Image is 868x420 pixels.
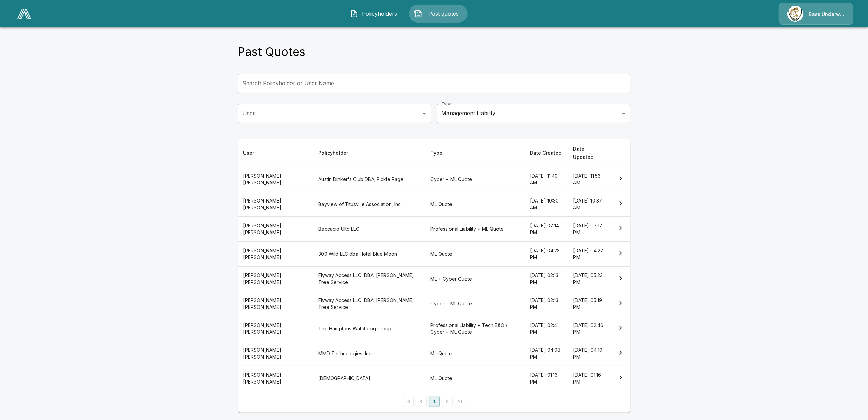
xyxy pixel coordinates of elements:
span: Policyholders [361,10,398,18]
th: Flyway Access LLC, DBA: [PERSON_NAME] Tree Service [313,291,425,316]
th: [DATE] 04:08 PM [524,341,568,366]
nav: pagination navigation [402,396,467,407]
th: Cyber + ML Quote [425,167,524,192]
th: Flyway Access LLC, DBA: [PERSON_NAME] Tree Service [313,267,425,291]
h4: Past Quotes [238,45,306,59]
th: [PERSON_NAME] [PERSON_NAME] [238,241,313,266]
th: [PERSON_NAME] [PERSON_NAME] [238,366,313,391]
th: [DATE] 01:16 PM [524,366,568,391]
th: [DATE] 11:56 AM [568,167,611,192]
th: ML Quote [425,192,524,216]
th: MMD Technologies, Inc [313,341,425,366]
th: [PERSON_NAME] [PERSON_NAME] [238,216,313,241]
th: Cyber + ML Quote [425,291,524,316]
th: [DATE] 02:46 PM [568,316,611,341]
th: [DATE] 02:13 PM [524,291,568,316]
th: Date Updated [568,139,611,167]
th: [DATE] 10:30 AM [524,192,568,216]
button: Policyholders IconPolicyholders [345,5,404,22]
th: ML Quote [425,366,524,391]
th: 300 Wild LLC dba Hotel Blue Moon [313,241,425,266]
th: The Hamptons Watchdog Group [313,316,425,341]
th: [DEMOGRAPHIC_DATA] [313,366,425,391]
th: Date Created [524,139,568,167]
th: [DATE] 10:37 AM [568,192,611,216]
a: Agency IconBass Underwriters [779,3,853,25]
th: [DATE] 07:17 PM [568,216,611,241]
table: simple table [238,139,630,391]
th: ML + Cyber Quote [425,267,524,291]
th: [PERSON_NAME] [PERSON_NAME] [238,267,313,291]
th: [DATE] 02:41 PM [524,316,568,341]
th: User [238,139,313,167]
button: Past quotes IconPast quotes [409,5,468,22]
th: [PERSON_NAME] [PERSON_NAME] [238,341,313,366]
button: Open [420,109,429,118]
img: Policyholders Icon [350,10,358,18]
th: Policyholder [313,139,425,167]
th: ML Quote [425,341,524,366]
th: ML Quote [425,241,524,266]
th: [DATE] 02:13 PM [524,267,568,291]
th: Type [425,139,524,167]
p: Bass Underwriters [809,11,845,18]
th: Austin Dinker's Club DBA; Pickle Rage [313,167,425,192]
th: [DATE] 11:40 AM [524,167,568,192]
th: [PERSON_NAME] [PERSON_NAME] [238,167,313,192]
button: page 1 [429,396,440,407]
span: Past quotes [425,10,462,18]
img: Past quotes Icon [414,10,422,18]
th: Professional Liability + ML Quote [425,216,524,241]
th: [DATE] 04:27 PM [568,241,611,266]
img: AA Logo [17,9,31,19]
th: [DATE] 04:23 PM [524,241,568,266]
th: [DATE] 05:19 PM [568,291,611,316]
th: [PERSON_NAME] [PERSON_NAME] [238,316,313,341]
label: Type [442,101,452,107]
div: Management Liability [437,104,630,123]
th: Beccacio Ultd LLC [313,216,425,241]
th: [DATE] 01:16 PM [568,366,611,391]
th: [PERSON_NAME] [PERSON_NAME] [238,291,313,316]
th: [DATE] 07:14 PM [524,216,568,241]
img: Agency Icon [787,6,803,22]
th: [DATE] 05:23 PM [568,267,611,291]
th: [PERSON_NAME] [PERSON_NAME] [238,192,313,216]
th: Bayview of Titusville Association, Inc [313,192,425,216]
th: [DATE] 04:10 PM [568,341,611,366]
th: Professional Liability + Tech E&O / Cyber + ML Quote [425,316,524,341]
